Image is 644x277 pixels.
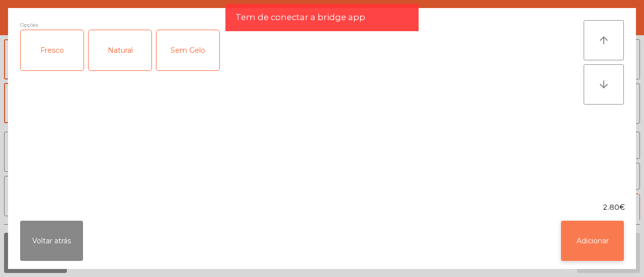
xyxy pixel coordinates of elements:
[20,20,38,30] span: Opções
[584,64,624,105] button: arrow_downward
[598,34,610,46] i: arrow_upward
[89,30,151,70] div: Natural
[561,221,624,261] button: Adicionar
[584,20,624,60] button: arrow_upward
[235,11,365,24] span: Tem de conectar a bridge app
[8,202,636,213] div: 2.80€
[598,78,610,90] i: arrow_downward
[156,30,219,70] div: Sem Gelo
[20,221,83,261] button: Voltar atrás
[21,30,84,70] div: Fresco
